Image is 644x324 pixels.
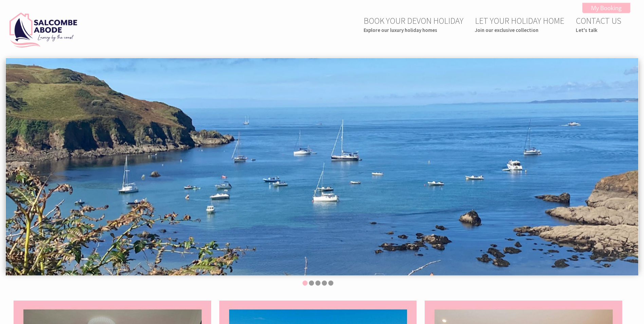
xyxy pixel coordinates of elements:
[10,13,77,48] img: Salcombe Abode
[576,15,621,33] a: CONTACT USLet's talk
[364,27,463,33] small: Explore our luxury holiday homes
[582,3,630,13] a: My Booking
[576,27,621,33] small: Let's talk
[364,15,463,33] a: BOOK YOUR DEVON HOLIDAYExplore our luxury holiday homes
[475,15,564,33] a: LET YOUR HOLIDAY HOMEJoin our exclusive collection
[475,27,564,33] small: Join our exclusive collection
